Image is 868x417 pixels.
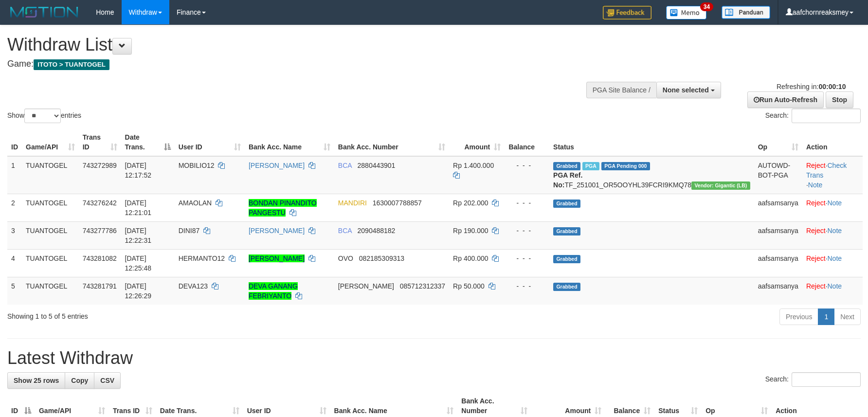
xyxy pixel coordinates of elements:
span: Grabbed [553,227,580,236]
span: Rp 1.400.000 [453,162,494,169]
strong: 00:00:10 [818,83,846,91]
span: HERMANTO12 [179,254,225,262]
td: · · [802,156,863,194]
a: Note [828,227,842,235]
span: Vendor URL: https://dashboard.q2checkout.com/secure [691,181,750,190]
a: Reject [806,227,826,235]
span: 743281791 [83,282,117,290]
th: User ID: activate to sort column ascending [175,128,245,156]
span: CSV [100,377,114,384]
span: 34 [700,2,713,11]
span: Marked by aafyoumonoriya [582,162,599,170]
h4: Game: [7,59,569,69]
td: aafsamsanya [754,221,802,249]
th: Action [802,128,863,156]
span: [DATE] 12:22:31 [125,227,152,244]
span: PGA Pending [601,162,650,170]
div: - - - [508,281,545,291]
img: Feedback.jpg [603,6,651,19]
td: 5 [7,277,22,305]
td: TUANTOGEL [22,277,79,305]
div: PGA Site Balance / [586,82,656,98]
a: Previous [779,308,818,325]
span: Grabbed [553,162,580,170]
td: 3 [7,221,22,249]
a: [PERSON_NAME] [249,227,305,235]
td: 4 [7,249,22,277]
a: Stop [826,91,853,108]
td: TF_251001_OR5OOYHL39FCRI9KMQ78 [549,156,754,194]
th: Amount: activate to sort column ascending [449,128,505,156]
th: Date Trans.: activate to sort column descending [121,128,175,156]
span: MOBILIO12 [179,162,215,169]
th: Trans ID: activate to sort column ascending [79,128,121,156]
a: BONDAN PINANDITO PANGESTU [249,199,317,217]
th: Bank Acc. Number: activate to sort column ascending [334,128,449,156]
div: - - - [508,226,545,236]
img: Button%20Memo.svg [666,6,707,19]
a: DEVA GANANG FEBRIYANTO [249,282,298,300]
span: None selected [663,86,709,94]
span: Rp 400.000 [453,254,488,262]
span: Refreshing in: [777,83,846,91]
span: [DATE] 12:17:52 [125,162,152,179]
img: MOTION_logo.png [7,5,81,19]
img: panduan.png [722,6,770,19]
a: Run Auto-Refresh [747,91,824,108]
a: Note [828,282,842,290]
th: Game/API: activate to sort column ascending [22,128,79,156]
span: BCA [338,162,352,169]
td: AUTOWD-BOT-PGA [754,156,802,194]
label: Search: [765,109,861,123]
a: Reject [806,282,826,290]
button: None selected [656,82,721,98]
a: Note [828,199,842,207]
a: Note [808,181,823,189]
span: BCA [338,227,352,235]
span: 743281082 [83,254,117,262]
td: aafsamsanya [754,277,802,305]
span: Grabbed [553,199,580,208]
th: Op: activate to sort column ascending [754,128,802,156]
label: Show entries [7,109,81,123]
td: TUANTOGEL [22,156,79,194]
a: Check Trans [806,162,847,179]
span: 743277786 [83,227,117,235]
span: 743276242 [83,199,117,207]
span: Grabbed [553,283,580,291]
td: · [802,221,863,249]
th: Balance [505,128,549,156]
a: [PERSON_NAME] [249,162,305,169]
span: OVO [338,254,353,262]
th: Status [549,128,754,156]
span: Rp 202.000 [453,199,488,207]
input: Search: [792,372,861,387]
span: MANDIRI [338,199,367,207]
div: - - - [508,161,545,170]
th: ID [7,128,22,156]
label: Search: [765,372,861,387]
td: TUANTOGEL [22,249,79,277]
td: 1 [7,156,22,194]
a: Reject [806,162,826,169]
div: - - - [508,198,545,208]
span: [DATE] 12:21:01 [125,199,152,217]
span: Copy 085712312337 to clipboard [400,282,445,290]
th: Bank Acc. Name: activate to sort column ascending [245,128,334,156]
select: Showentries [24,109,61,123]
input: Search: [792,109,861,123]
a: 1 [818,308,834,325]
a: [PERSON_NAME] [249,254,305,262]
span: 743272989 [83,162,117,169]
span: Rp 190.000 [453,227,488,235]
td: · [802,194,863,221]
div: Showing 1 to 5 of 5 entries [7,308,354,321]
td: aafsamsanya [754,249,802,277]
td: TUANTOGEL [22,194,79,221]
td: · [802,249,863,277]
td: aafsamsanya [754,194,802,221]
div: - - - [508,254,545,263]
span: ITOTO > TUANTOGEL [34,59,109,70]
a: Reject [806,254,826,262]
span: Copy 2090488182 to clipboard [358,227,396,235]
